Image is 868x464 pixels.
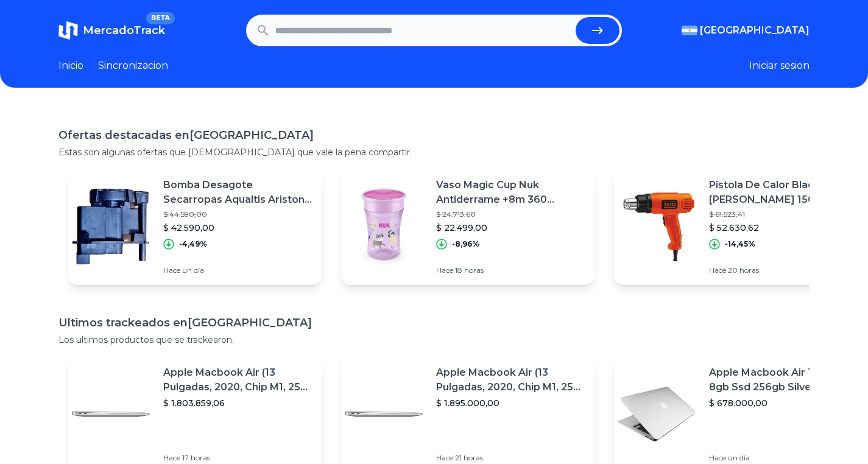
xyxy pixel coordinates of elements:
[341,371,426,457] img: Featured image
[682,23,810,38] button: [GEOGRAPHIC_DATA]
[614,168,867,285] a: Featured imagePistola De Calor Black [PERSON_NAME] 1500w Hg1500$ 61.523,41$ 52.630,62-14,45%Hace ...
[452,239,479,249] p: -8,96%
[83,24,165,37] span: MercadoTrack
[436,365,585,395] p: Apple Macbook Air (13 Pulgadas, 2020, Chip M1, 256 Gb De Ssd, 8 Gb De Ram) - Plata
[98,58,168,73] a: Sincronizacion
[68,371,153,457] img: Featured image
[614,371,699,457] img: Featured image
[709,222,858,234] p: $ 52.630,62
[709,365,858,395] p: Apple Macbook Air 13 Core I5 8gb Ssd 256gb Silver
[436,222,585,234] p: $ 22.499,00
[58,21,165,40] a: MercadoTrackBETA
[436,453,585,463] p: Hace 21 horas
[163,265,312,275] p: Hace un día
[68,168,322,285] a: Featured imageBomba Desagote Secarropas Aqualtis Ariston Original$ 44.590,00$ 42.590,00-4,49%Hace...
[709,453,858,463] p: Hace un día
[436,397,585,409] p: $ 1.895.000,00
[614,184,699,269] img: Featured image
[341,168,595,285] a: Featured imageVaso Magic Cup Nuk Antiderrame +8m 360 Violeta Sku255395f$ 24.713,60$ 22.499,00-8,9...
[163,178,312,207] p: Bomba Desagote Secarropas Aqualtis Ariston Original
[163,222,312,234] p: $ 42.590,00
[58,58,83,73] a: Inicio
[709,178,858,207] p: Pistola De Calor Black [PERSON_NAME] 1500w Hg1500
[163,453,312,463] p: Hace 17 horas
[341,184,426,269] img: Featured image
[163,209,312,219] p: $ 44.590,00
[436,265,585,275] p: Hace 18 horas
[146,12,175,24] span: BETA
[58,334,810,346] p: Los ultimos productos que se trackearon.
[58,146,810,158] p: Estas son algunas ofertas que [DEMOGRAPHIC_DATA] que vale la pena compartir.
[436,178,585,207] p: Vaso Magic Cup Nuk Antiderrame +8m 360 Violeta Sku255395f
[709,209,858,219] p: $ 61.523,41
[709,265,858,275] p: Hace 20 horas
[725,239,755,249] p: -14,45%
[58,127,810,144] h1: Ofertas destacadas en [GEOGRAPHIC_DATA]
[179,239,207,249] p: -4,49%
[700,23,810,38] span: [GEOGRAPHIC_DATA]
[163,397,312,409] p: $ 1.803.859,06
[58,314,810,331] h1: Ultimos trackeados en [GEOGRAPHIC_DATA]
[436,209,585,219] p: $ 24.713,60
[68,184,153,269] img: Featured image
[709,397,858,409] p: $ 678.000,00
[682,26,697,35] img: Argentina
[749,58,810,73] button: Iniciar sesion
[163,365,312,395] p: Apple Macbook Air (13 Pulgadas, 2020, Chip M1, 256 Gb De Ssd, 8 Gb De Ram) - Plata
[58,21,78,40] img: MercadoTrack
